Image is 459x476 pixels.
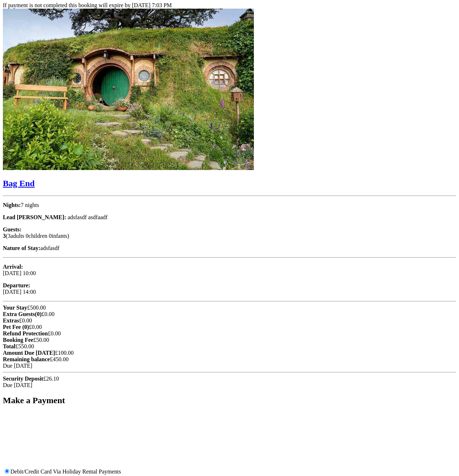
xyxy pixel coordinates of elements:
h2: Make a Payment [3,396,456,405]
p: adsfasdf [3,245,456,251]
span: £ [27,305,46,311]
span: ren [40,233,47,239]
span: s [65,233,67,239]
strong: Amount Due [DATE] [3,350,55,356]
strong: Nature of Stay: [3,245,41,251]
span: £ [50,356,68,362]
strong: Nights: [3,202,21,208]
span: ( ) [3,233,69,239]
span: s [33,311,35,317]
strong: Extra Guest ( ) [3,311,42,317]
strong: Total [3,343,15,349]
strong: Booking Fee [3,337,33,343]
div: Due [DATE] [3,382,456,388]
span: adsfasdf asdfaadf [67,214,108,220]
p: [DATE] 14:00 [3,282,456,295]
span: 0.00 [22,317,32,324]
a: Bag End [3,165,456,188]
span: infant [47,233,67,239]
span: 50.00 [36,337,49,343]
span: £ [19,317,32,324]
span: 26.10 [46,376,59,382]
p: [DATE] 10:00 [3,264,456,277]
span: 100.00 [58,350,74,356]
span: £ [55,350,74,356]
strong: Guests: [3,226,22,232]
span: £ [48,330,61,336]
input: Debit/Credit Card Via Holiday Rental Payments [5,469,9,473]
strong: Arrival: [3,264,23,270]
strong: Remaining balance [3,356,50,362]
span: £ [43,376,59,382]
span: child [24,233,47,239]
strong: Refund Protection [3,330,48,336]
strong: Security Deposit [3,376,43,382]
span: s [22,233,24,239]
span: £ [15,343,34,349]
h2: Bag End [3,179,456,188]
span: 550.00 [18,343,34,349]
span: 0 [26,233,29,239]
strong: Pet Fee (0) [3,324,29,330]
strong: Your Stay [3,305,27,311]
span: adult [8,233,24,239]
div: Due [DATE] [3,363,456,369]
span: 3 [8,233,10,239]
span: 0 [49,233,52,239]
img: An image of 'Bag End' [3,9,254,170]
span: £ [33,337,49,343]
strong: Extras [3,317,19,324]
strong: Lead [PERSON_NAME]: [3,214,66,220]
div: If payment is not completed this booking will expire by [DATE] 7:03 PM [3,2,456,9]
span: 500.00 [30,305,46,311]
span: 0.00 [32,324,42,330]
span: £ [29,324,42,330]
span: 0.00 [51,330,61,336]
strong: Departure: [3,282,30,288]
span: 450.00 [53,356,68,362]
span: 0 [37,311,40,317]
span: £ [42,311,55,317]
span: 0.00 [44,311,55,317]
strong: 3 [3,233,6,239]
p: 7 nights [3,202,456,208]
label: Debit/Credit Card Via Holiday Rental Payments [3,468,121,475]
